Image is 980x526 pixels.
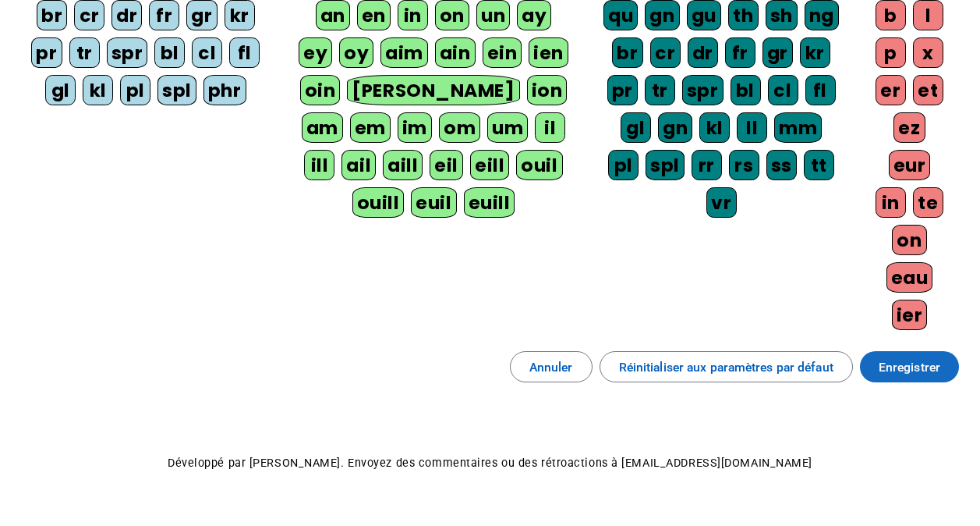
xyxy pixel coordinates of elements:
[876,37,906,68] div: p
[682,75,724,105] div: spr
[706,187,737,218] div: vr
[762,37,793,68] div: gr
[341,150,376,180] div: ail
[487,112,528,143] div: um
[304,150,334,180] div: ill
[300,75,341,105] div: oin
[430,150,463,180] div: eil
[893,112,925,143] div: ez
[120,75,150,105] div: pl
[527,75,568,105] div: ion
[876,187,906,218] div: in
[913,37,943,68] div: x
[69,37,100,68] div: tr
[380,37,428,68] div: aim
[646,150,685,180] div: spl
[650,37,681,68] div: cr
[804,150,834,180] div: tt
[483,37,522,68] div: ein
[774,112,822,143] div: mm
[14,453,966,474] p: Développé par [PERSON_NAME]. Envoyez des commentaires ou des rétroactions à [EMAIL_ADDRESS][DOMAI...
[619,357,833,378] span: Réinitialiser aux paramètres par défaut
[339,37,373,68] div: oy
[805,75,836,105] div: fl
[737,112,767,143] div: ll
[350,112,391,143] div: em
[192,37,222,68] div: cl
[879,357,940,378] span: Enregistrer
[892,225,926,255] div: on
[892,300,928,330] div: ier
[889,150,931,180] div: eur
[529,37,568,68] div: ien
[645,75,675,105] div: tr
[768,75,798,105] div: cl
[692,150,722,180] div: rr
[886,262,933,293] div: eau
[621,112,651,143] div: gl
[729,150,759,180] div: rs
[876,75,906,105] div: er
[608,150,639,180] div: pl
[45,75,76,105] div: gl
[31,37,62,68] div: pr
[157,75,196,105] div: spl
[607,75,638,105] div: pr
[913,187,943,218] div: te
[470,150,509,180] div: eill
[203,75,246,105] div: phr
[299,37,332,68] div: ey
[464,187,515,218] div: euill
[725,37,755,68] div: fr
[800,37,830,68] div: kr
[229,37,260,68] div: fl
[600,351,853,382] button: Réinitialiser aux paramètres par défaut
[658,112,692,143] div: gn
[302,112,343,143] div: am
[860,351,959,382] button: Enregistrer
[352,187,405,218] div: ouill
[529,357,573,378] span: Annuler
[383,150,423,180] div: aill
[83,75,113,105] div: kl
[107,37,148,68] div: spr
[411,187,456,218] div: euil
[347,75,519,105] div: [PERSON_NAME]
[612,37,642,68] div: br
[699,112,730,143] div: kl
[435,37,476,68] div: ain
[535,112,565,143] div: il
[913,75,943,105] div: et
[439,112,480,143] div: om
[510,351,593,382] button: Annuler
[154,37,185,68] div: bl
[516,150,562,180] div: ouil
[688,37,718,68] div: dr
[731,75,761,105] div: bl
[398,112,432,143] div: im
[766,150,797,180] div: ss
